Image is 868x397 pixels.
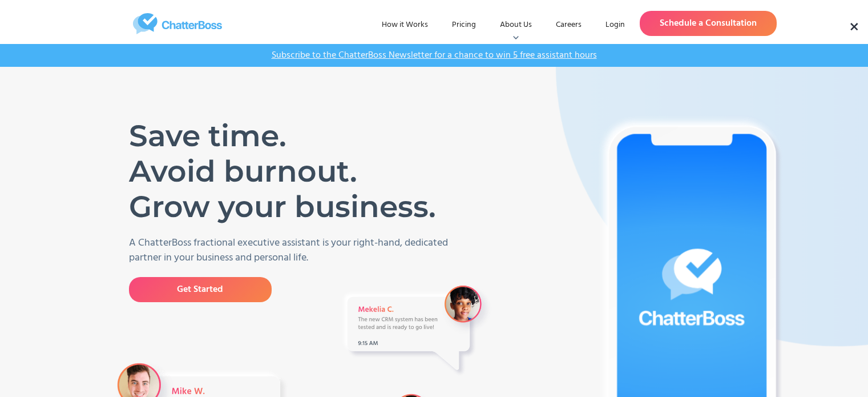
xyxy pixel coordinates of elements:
[338,281,495,379] img: A Message from VA Mekelia
[129,118,446,224] h1: Save time. Avoid burnout. Grow your business.
[373,15,437,35] a: How it Works
[266,50,603,61] a: Subscribe to the ChatterBoss Newsletter for a chance to win 5 free assistant hours
[640,11,777,36] a: Schedule a Consultation
[92,13,263,34] a: home
[547,15,591,35] a: Careers
[491,15,541,35] div: About Us
[129,236,463,266] p: A ChatterBoss fractional executive assistant is your right-hand, dedicated partner in your busine...
[129,277,272,302] a: Get Started
[443,15,485,35] a: Pricing
[596,15,634,35] a: Login
[500,19,532,31] div: About Us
